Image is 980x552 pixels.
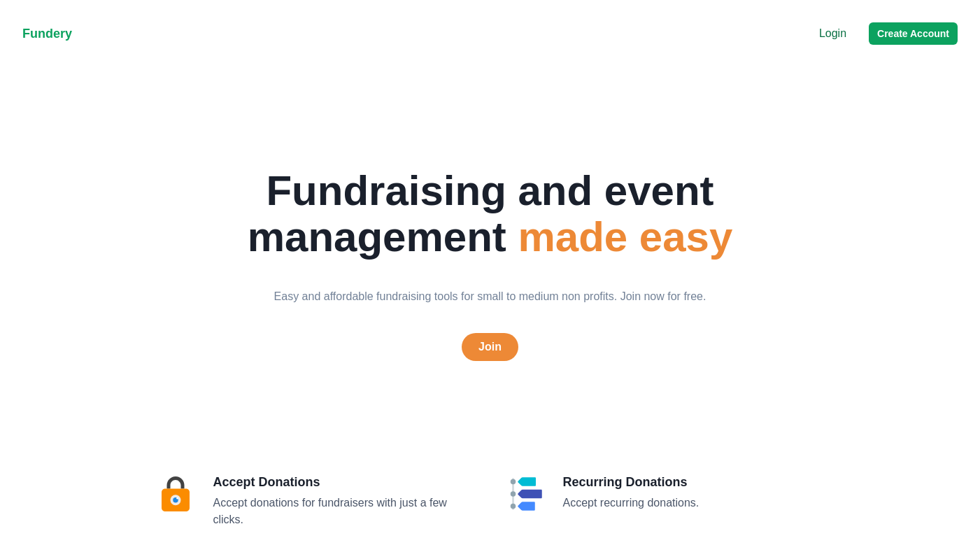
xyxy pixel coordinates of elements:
[213,495,476,528] div: Accept donations for fundraisers with just a few clicks.
[274,288,706,305] p: Easy and affordable fundraising tools for small to medium non profits. Join now for free.
[869,22,958,45] button: Create Account
[22,24,92,43] p: Fundery
[563,473,700,492] p: Recurring Donations
[213,473,476,492] p: Accept Donations
[143,168,837,260] h2: Fundraising and event management
[518,213,732,260] span: made easy
[462,333,518,361] a: Join
[819,25,846,42] a: Login
[563,495,700,511] div: Accept recurring donations.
